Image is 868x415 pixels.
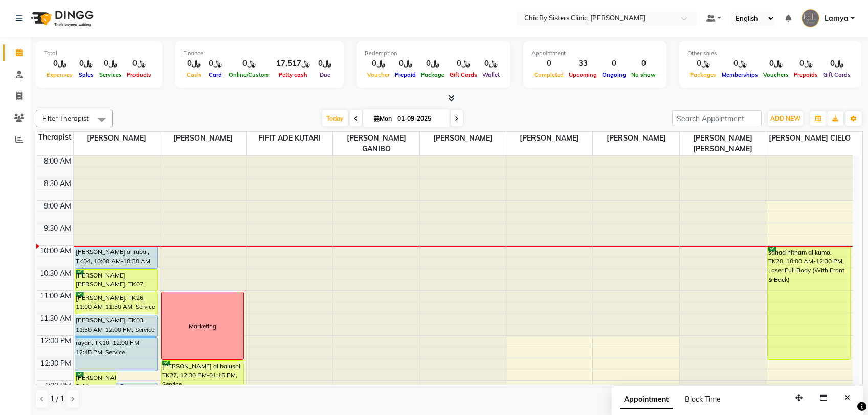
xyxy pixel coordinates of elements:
[719,71,761,78] span: Memberships
[392,58,418,70] div: ﷼0
[531,71,566,78] span: Completed
[480,71,502,78] span: Wallet
[770,114,800,122] span: ADD NEW
[719,58,761,70] div: ﷼0
[371,114,394,122] span: Mon
[38,268,73,279] div: 10:30 AM
[447,58,480,70] div: ﷼0
[599,58,629,70] div: 0
[629,58,658,70] div: 0
[418,58,447,70] div: ﷼0
[38,246,73,257] div: 10:00 AM
[680,132,766,155] span: [PERSON_NAME] [PERSON_NAME]
[162,361,243,394] div: [PERSON_NAME] al balushi, TK27, 12:30 PM-01:15 PM, Service
[42,114,89,122] span: Filter Therapist
[629,71,658,78] span: No show
[206,71,225,78] span: Card
[75,247,157,268] div: [PERSON_NAME] al rubai, TK04, 10:00 AM-10:30 AM, Follow Up
[531,49,658,58] div: Appointment
[599,71,629,78] span: Ongoing
[825,13,849,24] span: Lamya
[761,58,791,70] div: ﷼0
[276,71,310,78] span: Petty cash
[314,58,336,70] div: ﷼0
[50,394,64,404] span: 1 / 1
[75,292,157,314] div: [PERSON_NAME], TK26, 11:00 AM-11:30 AM, Service
[791,71,820,78] span: Prepaids
[75,270,157,291] div: [PERSON_NAME] [PERSON_NAME], TK07, 10:30 AM-11:00 AM, Follow Up
[672,110,762,126] input: Search Appointment
[75,315,157,336] div: [PERSON_NAME], TK03, 11:30 AM-12:00 PM, Service
[117,383,157,405] div: [PERSON_NAME], TK05, 01:00 PM-01:30 PM, Follow Up
[791,58,820,70] div: ﷼0
[247,132,332,145] span: FIFIT ADE KUTARI
[768,247,850,359] div: sahad hitham al kumo, TK20, 10:00 AM-12:30 PM, Laser Full Body (With Front & Back)
[506,132,592,145] span: [PERSON_NAME]
[226,58,272,70] div: ﷼0
[322,110,348,126] span: Today
[38,291,73,302] div: 11:00 AM
[205,58,226,70] div: ﷼0
[38,358,73,369] div: 12:30 PM
[566,71,599,78] span: Upcoming
[38,313,73,324] div: 11:30 AM
[42,381,73,391] div: 1:00 PM
[42,156,73,167] div: 8:00 AM
[189,321,216,331] div: Marketing
[685,395,721,404] span: Block Time
[365,49,502,58] div: Redemption
[74,132,160,145] span: [PERSON_NAME]
[802,9,819,27] img: Lamya
[761,71,791,78] span: Vouchers
[75,58,97,70] div: ﷼0
[226,71,272,78] span: Online/Custom
[317,71,333,78] span: Due
[566,58,599,70] div: 33
[418,71,447,78] span: Package
[333,132,419,155] span: [PERSON_NAME] GANIBO
[687,71,719,78] span: Packages
[447,71,480,78] span: Gift Cards
[160,132,246,145] span: [PERSON_NAME]
[38,336,73,347] div: 12:00 PM
[766,132,853,145] span: [PERSON_NAME] CIELO
[42,223,73,234] div: 9:30 AM
[124,58,154,70] div: ﷼0
[820,58,853,70] div: ﷼0
[593,132,679,145] span: [PERSON_NAME]
[97,58,124,70] div: ﷼0
[36,132,73,143] div: Therapist
[124,71,154,78] span: Products
[420,132,506,145] span: [PERSON_NAME]
[620,390,673,409] span: Appointment
[687,58,719,70] div: ﷼0
[820,71,853,78] span: Gift Cards
[480,58,502,70] div: ﷼0
[272,58,314,70] div: ﷼17,517
[687,49,853,58] div: Other sales
[184,71,204,78] span: Cash
[44,49,154,58] div: Total
[26,4,96,33] img: logo
[44,58,75,70] div: ﷼0
[365,58,392,70] div: ﷼0
[42,201,73,212] div: 9:00 AM
[183,58,205,70] div: ﷼0
[42,178,73,189] div: 8:30 AM
[394,111,446,126] input: 2025-09-01
[768,111,803,126] button: ADD NEW
[531,58,566,70] div: 0
[365,71,392,78] span: Voucher
[76,71,96,78] span: Sales
[97,71,124,78] span: Services
[840,390,855,406] button: Close
[75,338,157,371] div: rayan, TK10, 12:00 PM-12:45 PM, Service
[183,49,336,58] div: Finance
[44,71,75,78] span: Expenses
[392,71,418,78] span: Prepaid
